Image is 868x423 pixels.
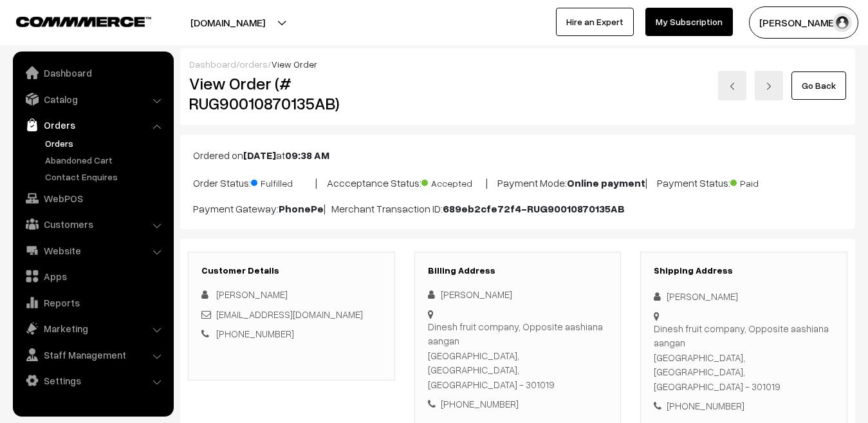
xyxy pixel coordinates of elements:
[251,173,315,190] span: Fulfilled
[189,59,236,70] a: Dashboard
[16,88,169,111] a: Catalog
[16,317,169,340] a: Marketing
[16,369,169,392] a: Settings
[654,321,834,394] div: Dinesh fruit company, Opposite aashiana aangan [GEOGRAPHIC_DATA], [GEOGRAPHIC_DATA], [GEOGRAPHIC_...
[16,343,169,366] a: Staff Management
[189,57,846,71] div: / /
[42,153,169,167] a: Abandoned Cart
[193,147,842,163] p: Ordered on at
[279,202,324,215] b: PhonePe
[216,308,363,320] a: [EMAIL_ADDRESS][DOMAIN_NAME]
[654,289,834,304] div: [PERSON_NAME]
[16,291,169,314] a: Reports
[428,265,608,276] h3: Billing Address
[193,173,842,191] p: Order Status: | Accceptance Status: | Payment Mode: | Payment Status:
[189,73,395,113] h2: View Order (# RUG90010870135AB)
[833,13,852,32] img: user
[239,59,268,70] a: orders
[428,397,608,411] div: [PHONE_NUMBER]
[16,61,169,84] a: Dashboard
[728,82,736,90] img: left-arrow.png
[765,82,773,90] img: right-arrow.png
[42,136,169,150] a: Orders
[556,8,634,36] a: Hire an Expert
[428,287,608,302] div: [PERSON_NAME]
[730,173,795,190] span: Paid
[421,173,486,190] span: Accepted
[272,59,317,70] span: View Order
[654,265,834,276] h3: Shipping Address
[16,187,169,210] a: WebPOS
[16,17,151,26] img: COMMMERCE
[428,319,608,392] div: Dinesh fruit company, Opposite aashiana aangan [GEOGRAPHIC_DATA], [GEOGRAPHIC_DATA], [GEOGRAPHIC_...
[567,176,645,189] b: Online payment
[16,13,129,28] a: COMMMERCE
[243,149,276,162] b: [DATE]
[443,202,625,215] b: 689eb2cfe72f4-RUG90010870135AB
[749,6,858,39] button: [PERSON_NAME]
[16,239,169,262] a: Website
[216,328,294,339] a: [PHONE_NUMBER]
[645,8,733,36] a: My Subscription
[285,149,329,162] b: 09:38 AM
[193,201,842,216] p: Payment Gateway: | Merchant Transaction ID:
[791,71,846,100] a: Go Back
[42,170,169,183] a: Contact Enquires
[145,6,310,39] button: [DOMAIN_NAME]
[16,212,169,236] a: Customers
[16,265,169,288] a: Apps
[16,113,169,136] a: Orders
[201,265,382,276] h3: Customer Details
[654,399,834,413] div: [PHONE_NUMBER]
[216,288,288,300] span: [PERSON_NAME]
